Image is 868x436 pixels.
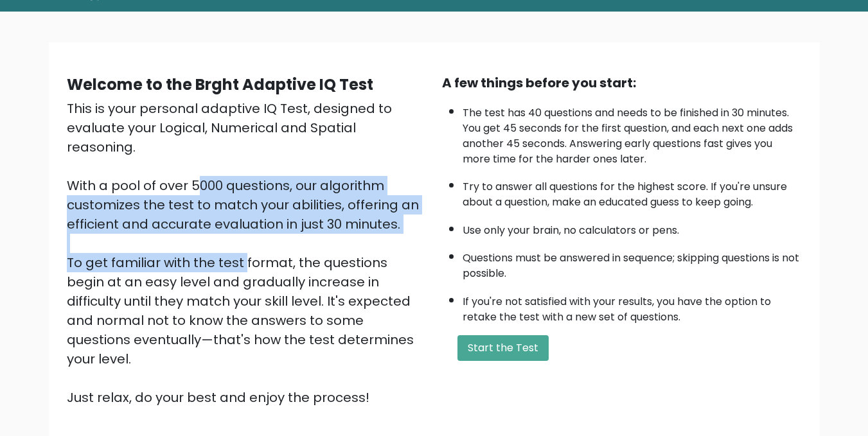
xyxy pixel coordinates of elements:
[463,244,802,281] li: Questions must be answered in sequence; skipping questions is not possible.
[67,99,427,407] div: This is your personal adaptive IQ Test, designed to evaluate your Logical, Numerical and Spatial ...
[463,288,802,325] li: If you're not satisfied with your results, you have the option to retake the test with a new set ...
[67,74,373,95] b: Welcome to the Brght Adaptive IQ Test
[463,216,802,238] li: Use only your brain, no calculators or pens.
[442,73,802,92] div: A few things before you start:
[463,99,802,167] li: The test has 40 questions and needs to be finished in 30 minutes. You get 45 seconds for the firs...
[457,335,549,361] button: Start the Test
[463,173,802,210] li: Try to answer all questions for the highest score. If you're unsure about a question, make an edu...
